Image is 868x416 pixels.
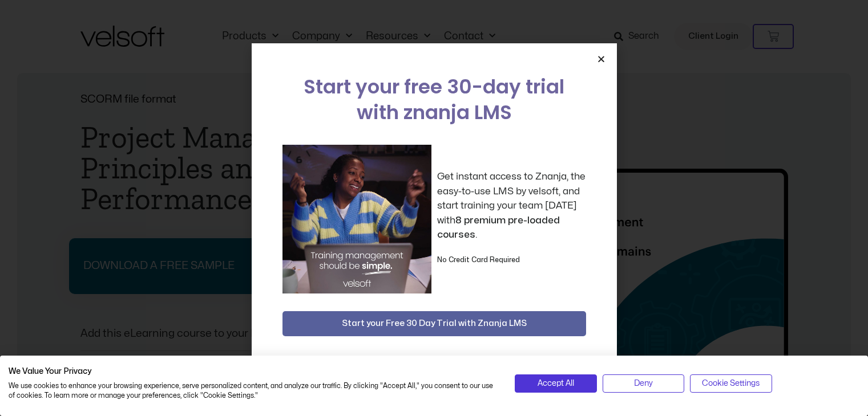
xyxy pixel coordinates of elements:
span: Start your Free 30 Day Trial with Znanja LMS [342,317,527,331]
p: We use cookies to enhance your browsing experience, serve personalized content, and analyze our t... [9,381,498,401]
button: Accept all cookies [515,374,596,393]
h2: Start your free 30-day trial with znanja LMS [282,74,586,125]
span: Deny [634,377,653,390]
strong: 8 premium pre-loaded courses [437,215,560,240]
button: Adjust cookie preferences [690,374,772,393]
a: Close [597,55,605,63]
p: Get instant access to Znanja, the easy-to-use LMS by velsoft, and start training your team [DATE]... [437,169,586,242]
h2: We Value Your Privacy [9,366,498,377]
button: Start your Free 30 Day Trial with Znanja LMS [282,311,586,336]
strong: No Credit Card Required [437,256,520,263]
img: a woman sitting at her laptop dancing [282,145,431,293]
span: Accept All [538,377,574,390]
span: Cookie Settings [702,377,760,390]
button: Deny all cookies [603,374,684,393]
